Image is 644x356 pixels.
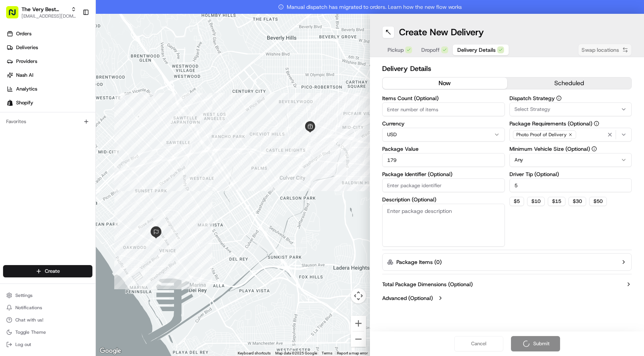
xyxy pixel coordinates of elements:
[322,351,332,355] a: Terms (opens in new tab)
[3,302,92,313] button: Notifications
[3,3,79,21] button: The Very Best Cookie In The Whole Wide World[EMAIL_ADDRESS][DOMAIN_NAME]
[45,268,60,275] span: Create
[3,290,92,301] button: Settings
[8,73,21,87] img: 1736555255976-a54dd68f-1ca7-489b-9aae-adbdc363a1c4
[21,5,68,13] button: The Very Best Cookie In The Whole Wide World
[16,73,30,87] img: 9188753566659_6852d8bf1fb38e338040_72.png
[337,351,368,355] a: Report a map error
[3,41,95,54] a: Deliveries
[7,100,13,106] img: Shopify logo
[16,58,37,65] span: Providers
[421,46,440,54] span: Dropoff
[351,331,366,347] button: Zoom out
[3,327,92,338] button: Toggle Theme
[34,73,126,81] div: Start new chat
[351,288,366,303] button: Map camera controls
[275,351,317,355] span: Map data ©2025 Google
[16,99,33,106] span: Shopify
[278,3,462,11] span: Manual dispatch has migrated to orders. Learn how the new flow works
[509,197,524,206] button: $5
[15,292,33,298] span: Settings
[15,329,46,335] span: Toggle Theme
[591,146,597,152] button: Minimum Vehicle Size (Optional)
[509,171,632,177] label: Driver Tip (Optional)
[388,46,404,54] span: Pickup
[514,106,550,113] span: Select Strategy
[15,119,21,125] img: 1736555255976-a54dd68f-1ca7-489b-9aae-adbdc363a1c4
[3,315,92,325] button: Chat with us!
[457,46,496,54] span: Delivery Details
[24,119,62,125] span: [PERSON_NAME]
[351,316,366,331] button: Zoom in
[548,197,565,206] button: $15
[382,294,632,302] button: Advanced (Optional)
[98,346,123,356] img: Google
[399,26,484,38] h1: Create New Delivery
[382,253,632,271] button: Package Items (0)
[382,146,505,152] label: Package Value
[54,169,93,175] a: Powered byPylon
[509,102,632,116] button: Select Strategy
[3,28,95,40] a: Orders
[238,351,271,356] button: Keyboard shortcuts
[382,63,632,74] h2: Delivery Details
[72,151,123,158] span: API Documentation
[589,197,607,206] button: $50
[382,178,505,192] input: Enter package identifier
[516,132,567,138] span: Photo Proof of Delivery
[3,115,92,128] div: Favorites
[68,119,84,125] span: [DATE]
[3,97,95,109] a: Shopify
[119,98,140,107] button: See all
[527,197,545,206] button: $10
[15,317,43,323] span: Chat with us!
[130,76,140,85] button: Start new chat
[568,197,586,206] button: $30
[509,128,632,142] button: Photo Proof of Delivery
[509,146,632,152] label: Minimum Vehicle Size (Optional)
[98,346,123,356] a: Open this area in Google Maps (opens a new window)
[509,178,632,192] input: Enter driver tip amount
[382,280,473,288] label: Total Package Dimensions (Optional)
[16,86,37,92] span: Analytics
[382,153,505,167] input: Enter package value
[3,83,95,95] a: Analytics
[3,69,95,81] a: Nash AI
[382,197,505,202] label: Description (Optional)
[65,152,71,158] div: 💻
[383,77,507,89] button: now
[3,265,92,277] button: Create
[382,121,505,126] label: Currency
[64,119,66,125] span: •
[8,100,51,106] div: Past conversations
[396,258,442,266] label: Package Items ( 0 )
[62,148,126,162] a: 💻API Documentation
[382,280,632,288] button: Total Package Dimensions (Optional)
[16,44,38,51] span: Deliveries
[15,341,31,348] span: Log out
[20,49,127,58] input: Clear
[8,8,23,23] img: Nash
[16,72,33,79] span: Nash AI
[8,31,140,43] p: Welcome 👋
[507,77,632,89] button: scheduled
[3,339,92,350] button: Log out
[556,96,562,101] button: Dispatch Strategy
[5,148,62,162] a: 📗Knowledge Base
[8,112,20,124] img: Masood Aslam
[15,151,59,158] span: Knowledge Base
[594,121,599,126] button: Package Requirements (Optional)
[382,96,505,101] label: Items Count (Optional)
[16,30,31,37] span: Orders
[15,305,42,311] span: Notifications
[8,152,14,158] div: 📗
[3,55,95,68] a: Providers
[34,81,105,87] div: We're available if you need us!
[382,102,505,116] input: Enter number of items
[21,13,76,19] button: [EMAIL_ADDRESS][DOMAIN_NAME]
[76,170,93,175] span: Pylon
[382,294,433,302] label: Advanced (Optional)
[509,96,632,101] label: Dispatch Strategy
